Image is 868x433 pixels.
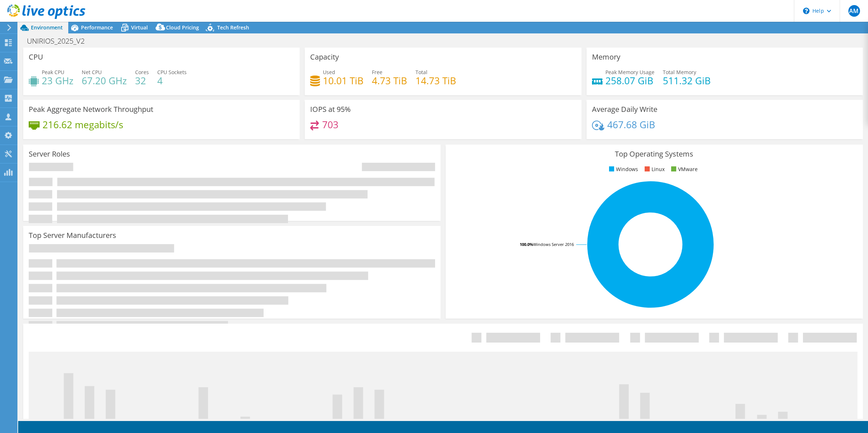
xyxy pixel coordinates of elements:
h4: 258.07 GiB [605,77,654,85]
span: Used [323,69,335,76]
span: CPU Sockets [157,69,187,76]
h4: 216.62 megabits/s [42,121,123,129]
h4: 4 [157,77,187,85]
h4: 10.01 TiB [323,77,364,85]
h4: 23 GHz [42,77,73,85]
h4: 32 [135,77,149,85]
span: Peak Memory Usage [605,69,654,76]
span: Total [415,69,427,76]
span: Cores [135,69,149,76]
h3: Server Roles [29,150,70,158]
li: Linux [643,165,665,173]
span: Virtual [131,24,148,31]
h4: 467.68 GiB [607,121,655,129]
h4: 4.73 TiB [372,77,407,85]
svg: \n [803,8,810,14]
h3: Average Daily Write [592,105,657,113]
span: Total Memory [663,69,696,76]
span: Tech Refresh [217,24,249,31]
span: Cloud Pricing [166,24,199,31]
li: VMware [669,165,698,173]
h3: Peak Aggregate Network Throughput [29,105,153,113]
h4: 703 [322,121,338,129]
h3: Top Operating Systems [451,150,857,158]
h4: 511.32 GiB [663,77,711,85]
h3: Capacity [310,53,339,61]
h3: Memory [592,53,620,61]
h3: IOPS at 95% [310,105,351,113]
h1: UNIRIOS_2025_V2 [24,37,96,45]
span: Performance [81,24,113,31]
span: Peak CPU [42,69,64,76]
h4: 14.73 TiB [415,77,456,85]
tspan: 100.0% [520,242,533,247]
h3: Top Server Manufacturers [29,231,116,239]
li: Windows [607,165,638,173]
h4: 67.20 GHz [82,77,127,85]
span: AM [848,5,860,17]
tspan: Windows Server 2016 [533,242,574,247]
h3: CPU [29,53,43,61]
span: Free [372,69,382,76]
span: Environment [31,24,63,31]
span: Net CPU [82,69,102,76]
